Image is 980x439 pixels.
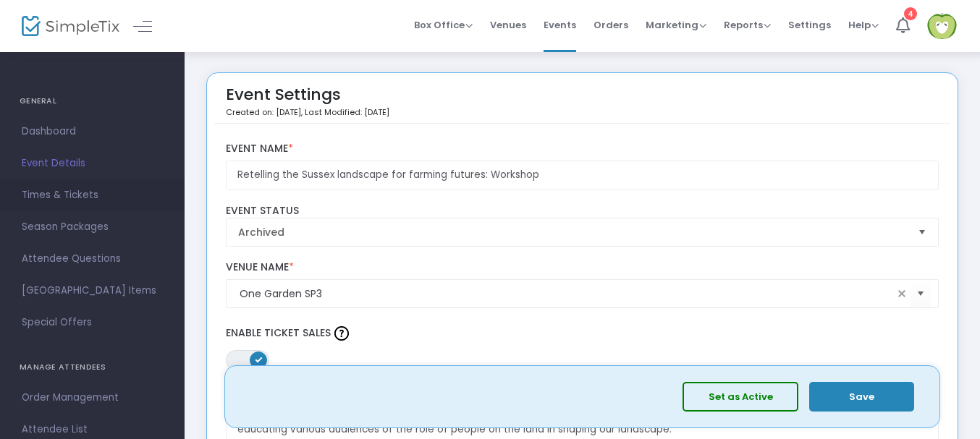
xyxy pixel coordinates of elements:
button: Set as Active [683,382,798,412]
label: Event Status [226,205,939,218]
span: Marketing [646,18,706,32]
img: question-mark [334,326,349,341]
span: Special Offers [22,313,163,332]
label: Enable Ticket Sales [226,323,939,344]
h4: MANAGE ATTENDEES [20,353,165,382]
span: Orders [594,7,628,43]
span: , Last Modified: [DATE] [301,106,389,118]
label: Venue Name [226,261,939,274]
span: Attendee List [22,420,163,439]
span: Box Office [414,18,473,32]
button: Save [809,382,914,412]
span: Times & Tickets [22,186,163,205]
span: Order Management [22,388,163,407]
button: Select [911,279,931,309]
span: Venues [490,7,526,43]
span: [GEOGRAPHIC_DATA] Items [22,281,163,300]
p: Created on: [DATE] [226,106,389,119]
span: Season Packages [22,218,163,236]
span: Event Details [22,154,163,173]
span: Settings [788,7,831,43]
span: Attendee Questions [22,250,163,268]
h4: GENERAL [20,87,165,116]
input: Enter Event Name [226,161,939,190]
span: Reports [724,18,771,32]
label: Event Name [226,142,939,155]
span: ON [255,356,262,363]
span: clear [893,285,911,302]
input: Select Venue [240,286,894,302]
button: Select [912,218,932,246]
span: Events [544,7,576,43]
span: Help [848,18,879,32]
div: Event Settings [226,80,389,123]
span: Dashboard [22,122,163,141]
span: Archived [238,225,907,239]
div: 4 [904,7,917,20]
